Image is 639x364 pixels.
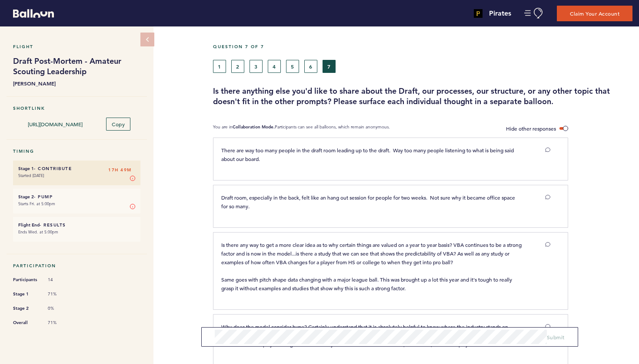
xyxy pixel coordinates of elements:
[268,60,281,73] button: 4
[231,60,244,73] button: 2
[213,124,390,133] p: You are in Participants can see all balloons, which remain anonymous.
[13,148,140,154] h5: Timing
[13,9,54,18] svg: Balloon
[18,229,58,235] time: Ends Wed. at 5:00pm
[286,60,299,73] button: 5
[48,277,74,283] span: 14
[13,105,140,111] h5: Shortlink
[18,201,55,207] time: Starts Fri. at 5:00pm
[221,194,516,210] span: Draft room, especially in the back, felt like an hang out session for people for two weeks. Not s...
[106,118,130,131] button: Copy
[18,222,135,228] h6: - Results
[18,166,34,171] small: Stage 1
[13,318,39,327] span: Overall
[489,8,511,19] h4: Pirates
[13,56,140,77] h1: Draft Post-Mortem - Amateur Scouting Leadership
[213,60,226,73] button: 1
[48,291,74,297] span: 71%
[18,173,44,178] time: Started [DATE]
[112,121,125,128] span: Copy
[48,320,74,326] span: 71%
[108,166,132,174] span: 17H 49M
[13,304,39,313] span: Stage 2
[304,60,317,73] button: 6
[18,194,34,200] small: Stage 2
[13,263,140,269] h5: Participation
[48,305,74,312] span: 0%
[7,9,54,18] a: Balloon
[250,60,263,73] button: 3
[18,194,135,200] h6: - Pump
[213,86,632,107] h3: Is there anything else you'd like to share about the Draft, our processes, our structure, or any ...
[233,124,275,130] b: Collaboration Mode.
[13,275,39,284] span: Participants
[13,44,140,49] h5: Flight
[524,8,544,19] button: Manage Account
[221,323,509,348] span: Why does the model consider hype? Certainly understand that it is absolutely helpful to know wher...
[323,60,336,73] button: 7
[213,44,632,49] h5: Question 7 of 7
[221,241,523,292] span: Is there any way to get a more clear idea as to why certain things are valued on a year to year b...
[13,290,39,298] span: Stage 1
[547,333,565,341] button: Submit
[557,6,632,21] button: Claim Your Account
[18,166,135,171] h6: - Contribute
[18,222,40,228] small: Flight End
[547,334,565,341] span: Submit
[506,125,556,132] span: Hide other responses
[13,79,140,88] b: [PERSON_NAME]
[221,147,515,162] span: There are way too many people in the draft room leading up to the draft. Way too many people list...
